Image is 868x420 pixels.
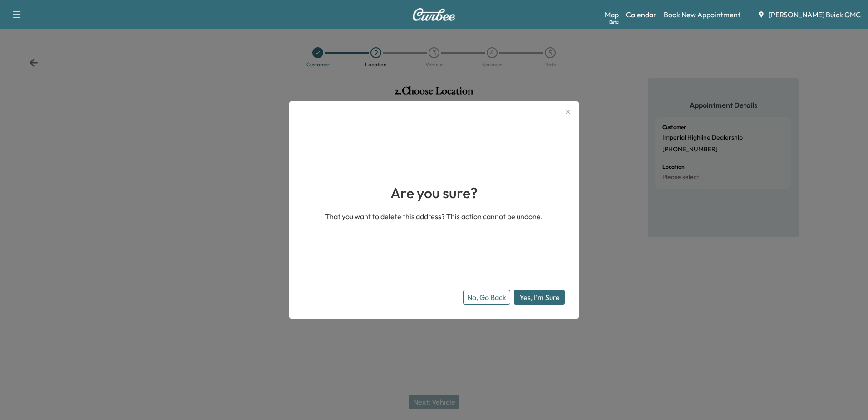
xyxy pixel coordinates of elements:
[605,9,619,20] a: MapBeta
[626,9,656,20] a: Calendar
[390,182,478,204] h1: Are you sure?
[769,9,861,20] span: [PERSON_NAME] Buick GMC
[412,8,456,21] img: Curbee Logo
[463,290,510,305] button: No, Go Back
[514,290,565,305] button: Yes, I'm Sure
[664,9,740,20] a: Book New Appointment
[325,211,543,222] p: That you want to delete this address? This action cannot be undone.
[609,19,619,25] div: Beta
